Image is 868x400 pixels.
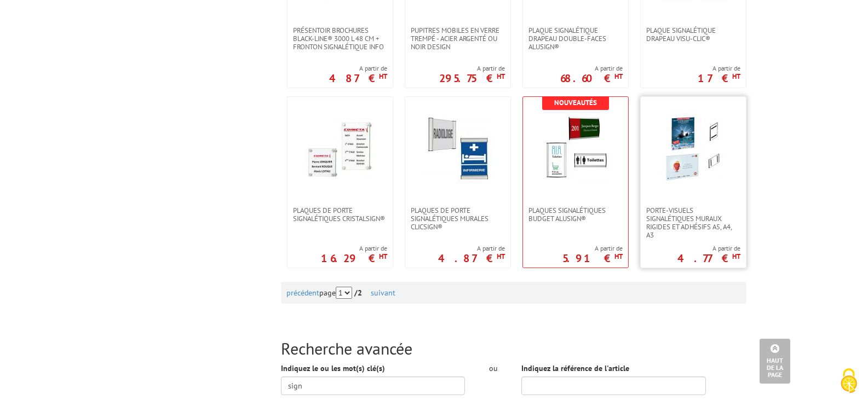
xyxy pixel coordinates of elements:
span: A partir de [560,64,623,73]
a: Haut de la page [760,339,790,384]
span: A partir de [562,244,623,253]
p: 295.75 € [439,75,505,82]
span: Pupitres mobiles en verre trempé - acier argenté ou noir Design [411,26,505,51]
sup: HT [497,72,505,81]
a: précédent [286,288,319,298]
sup: HT [614,252,623,261]
div: ou [481,363,505,374]
sup: HT [497,252,505,261]
span: Porte-visuels signalétiques muraux rigides et adhésifs A5, A4, A3 [646,206,740,239]
span: A partir de [438,244,505,253]
a: Plaques de porte signalétiques CristalSign® [288,206,393,223]
p: 5.91 € [562,255,623,262]
strong: / [354,288,369,298]
a: Pupitres mobiles en verre trempé - acier argenté ou noir Design [405,26,510,51]
p: 4.77 € [677,255,740,262]
sup: HT [732,252,740,261]
span: Plaques de porte signalétiques murales ClicSign® [411,206,505,231]
img: Porte-visuels signalétiques muraux rigides et adhésifs A5, A4, A3 [658,113,729,184]
label: Indiquez le ou les mot(s) clé(s) [281,363,385,374]
span: 2 [358,288,362,298]
span: PLAQUE SIGNALÉTIQUE DRAPEAU DOUBLE-FACES ALUSIGN® [528,26,623,51]
span: Plaques Signalétiques Budget AluSign® [528,206,623,223]
img: Plaques Signalétiques Budget AluSign® [540,113,611,184]
img: Plaques de porte signalétiques CristalSign® [304,113,376,184]
b: Nouveautés [554,98,597,107]
span: Plaques de porte signalétiques CristalSign® [293,206,387,223]
sup: HT [379,72,387,81]
p: 16.29 € [321,255,387,262]
p: 4.87 € [438,255,505,262]
img: Plaques de porte signalétiques murales ClicSign® [422,113,493,184]
label: Indiquez la référence de l'article [521,363,629,374]
p: 487 € [329,75,387,82]
img: Cookies (fenêtre modale) [835,367,863,395]
a: Plaque signalétique drapeau Visu-Clic® [641,26,746,43]
span: A partir de [321,244,387,253]
span: A partir de [329,64,387,73]
a: Plaques Signalétiques Budget AluSign® [523,206,628,223]
span: Plaque signalétique drapeau Visu-Clic® [646,26,740,43]
a: Plaques de porte signalétiques murales ClicSign® [405,206,510,231]
div: page [286,282,741,304]
sup: HT [379,252,387,261]
span: Présentoir brochures Black-Line® 3000 L 48 cm + fronton signalétique info [293,26,387,51]
span: A partir de [677,244,740,253]
button: Cookies (fenêtre modale) [830,363,868,400]
h2: Recherche avancée [281,339,746,357]
span: A partir de [439,64,505,73]
a: suivant [371,288,395,298]
a: Porte-visuels signalétiques muraux rigides et adhésifs A5, A4, A3 [641,206,746,239]
a: Présentoir brochures Black-Line® 3000 L 48 cm + fronton signalétique info [288,26,393,51]
sup: HT [732,72,740,81]
span: A partir de [698,64,740,73]
p: 17 € [698,75,740,82]
sup: HT [614,72,623,81]
a: PLAQUE SIGNALÉTIQUE DRAPEAU DOUBLE-FACES ALUSIGN® [523,26,628,51]
p: 68.60 € [560,75,623,82]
